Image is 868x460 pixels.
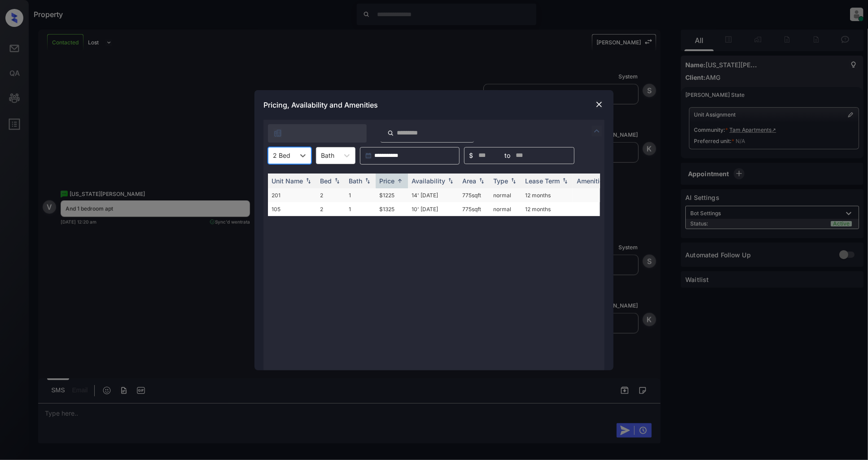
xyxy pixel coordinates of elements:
[446,178,455,184] img: sorting
[490,202,522,216] td: normal
[387,129,394,137] img: icon-zuma
[304,178,313,184] img: sorting
[522,188,573,202] td: 12 months
[577,177,607,185] div: Amenities
[469,151,473,161] span: $
[363,178,372,184] img: sorting
[459,188,490,202] td: 775 sqft
[490,188,522,202] td: normal
[268,202,316,216] td: 105
[408,188,459,202] td: 14' [DATE]
[412,177,445,185] div: Availability
[595,100,604,109] img: close
[522,202,573,216] td: 12 months
[349,177,362,185] div: Bath
[316,202,345,216] td: 2
[408,202,459,216] td: 10' [DATE]
[592,126,602,136] img: icon-zuma
[462,177,476,185] div: Area
[333,178,342,184] img: sorting
[561,178,570,184] img: sorting
[395,178,404,184] img: sorting
[525,177,560,185] div: Lease Term
[379,177,395,185] div: Price
[254,90,614,120] div: Pricing, Availability and Amenities
[272,177,303,185] div: Unit Name
[316,188,345,202] td: 2
[459,202,490,216] td: 775 sqft
[509,178,518,184] img: sorting
[273,129,282,138] img: icon-zuma
[345,188,376,202] td: 1
[376,202,408,216] td: $1325
[477,178,486,184] img: sorting
[268,188,316,202] td: 201
[493,177,508,185] div: Type
[345,202,376,216] td: 1
[376,188,408,202] td: $1225
[320,177,332,185] div: Bed
[504,151,510,161] span: to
